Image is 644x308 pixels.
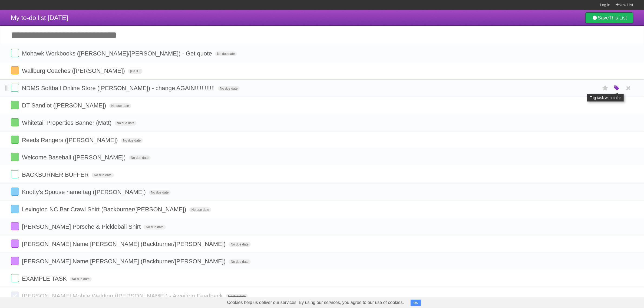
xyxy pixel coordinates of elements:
[609,15,627,21] b: This List
[121,138,143,143] span: No due date
[215,51,237,56] span: No due date
[11,188,19,196] label: Done
[11,118,19,126] label: Done
[11,170,19,178] label: Done
[11,66,19,74] label: Done
[128,69,143,74] span: [DATE]
[11,291,19,300] label: Done
[11,136,19,144] label: Done
[22,85,216,91] span: NDMS Softball Online Store ([PERSON_NAME]) - change AGAIN!!!!!!!!!!!!
[22,189,147,195] span: Knotty's Spouse name tag ([PERSON_NAME])
[22,241,227,247] span: [PERSON_NAME] Name [PERSON_NAME] (Backburner/[PERSON_NAME])
[189,207,211,212] span: No due date
[22,223,142,230] span: [PERSON_NAME] Porsche & Pickleball Shirt
[11,49,19,57] label: Done
[585,12,633,23] a: SaveThis List
[144,225,166,230] span: No due date
[22,275,68,282] span: EXAMPLE TASK
[226,294,248,299] span: No due date
[22,102,107,109] span: DT Sandlot ([PERSON_NAME])
[411,300,421,306] button: OK
[11,14,68,21] span: My to-do list [DATE]
[11,222,19,230] label: Done
[109,103,131,108] span: No due date
[129,155,151,160] span: No due date
[115,121,137,126] span: No due date
[11,274,19,282] label: Done
[11,257,19,265] label: Done
[11,205,19,213] label: Done
[92,173,114,178] span: No due date
[222,297,409,308] span: Cookies help us deliver our services. By using our services, you agree to our use of cookies.
[22,119,113,126] span: Whitetail Properties Banner (Matt)
[600,84,610,93] label: Star task
[11,153,19,161] label: Done
[22,171,90,178] span: BACKBURNER BUFFER
[229,259,250,264] span: No due date
[22,258,227,265] span: [PERSON_NAME] Name [PERSON_NAME] (Backburner/[PERSON_NAME])
[22,154,127,161] span: Welcome Baseball ([PERSON_NAME])
[11,84,19,92] label: Done
[70,277,92,281] span: No due date
[22,293,224,299] span: [PERSON_NAME] Mobile Welding ([PERSON_NAME]) - Awaiting Feedback
[229,242,250,247] span: No due date
[22,50,213,57] span: Mohawk Workbooks ([PERSON_NAME]/[PERSON_NAME]) - Get quote
[11,240,19,248] label: Done
[22,67,126,74] span: Wallburg Coaches ([PERSON_NAME])
[22,137,119,143] span: Reeds Rangers ([PERSON_NAME])
[22,206,188,213] span: Lexington NC Bar Crawl Shirt (Backburner/[PERSON_NAME])
[149,190,171,195] span: No due date
[11,101,19,109] label: Done
[218,86,240,91] span: No due date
